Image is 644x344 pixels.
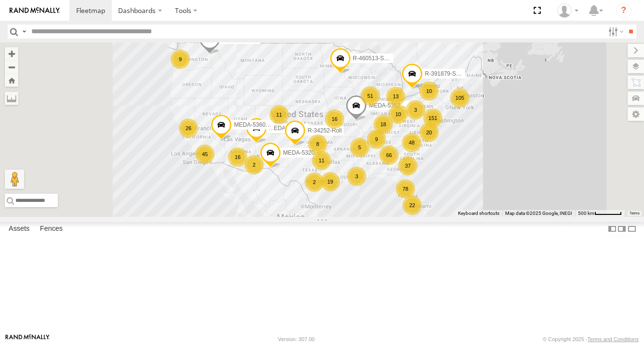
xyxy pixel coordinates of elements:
label: Dock Summary Table to the Left [607,222,617,236]
div: 48 [402,133,421,152]
div: 66 [379,146,399,165]
span: 500 km [578,211,594,216]
div: 3 [406,100,425,119]
label: Measure [5,92,18,105]
div: 13 [386,87,405,106]
span: R-460513-Swing [353,55,396,62]
div: 8 [308,134,327,154]
label: Dock Summary Table to the Right [617,222,627,236]
a: Terms and Conditions [588,336,639,342]
div: 51 [361,86,380,106]
div: 20 [419,123,439,142]
button: Zoom Home [5,74,18,87]
button: Keyboard shortcuts [458,210,499,217]
div: 45 [195,145,215,164]
button: Map Scale: 500 km per 53 pixels [575,210,625,217]
div: 16 [228,147,247,167]
span: MEDA-536006-Swing [234,121,289,128]
div: 26 [179,119,198,138]
div: 78 [396,179,415,198]
span: R-34252-Roll [308,127,342,134]
div: 151 [423,108,443,128]
div: 105 [450,88,470,107]
label: Search Query [20,25,28,39]
div: 2 [244,155,264,174]
div: 11 [312,151,331,170]
a: Visit our Website [5,334,50,344]
a: Terms (opens in new tab) [630,212,640,215]
div: Jawaski Evans [554,3,582,18]
button: Zoom in [5,47,18,60]
div: 10 [389,105,408,124]
label: Hide Summary Table [627,222,637,236]
button: Drag Pegman onto the map to open Street View [5,170,24,189]
div: 5 [350,138,369,157]
label: Map Settings [628,107,644,121]
div: 22 [402,196,422,215]
button: Zoom out [5,60,18,74]
div: 2 [305,172,324,192]
div: 11 [269,105,289,124]
div: 16 [325,109,344,129]
div: 18 [374,115,393,134]
img: rand-logo.svg [10,7,60,14]
label: Assets [4,222,34,236]
div: Version: 307.00 [278,336,315,342]
span: R-391879-Swing [425,70,468,77]
span: MEDA-532005-Roll [283,149,333,156]
label: Fences [35,222,67,236]
span: MEDA-535204-Roll [369,103,418,109]
div: 3 [347,167,366,186]
div: 10 [419,81,439,101]
label: Search Filter Options [604,25,625,39]
div: 37 [398,156,417,175]
div: © Copyright 2025 - [543,336,639,342]
div: 9 [171,50,190,69]
div: 19 [321,172,340,191]
div: 9 [367,130,386,149]
span: Map data ©2025 Google, INEGI [505,211,572,216]
i: ? [616,3,631,18]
